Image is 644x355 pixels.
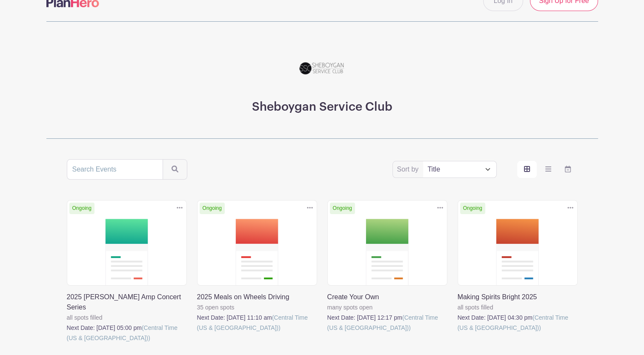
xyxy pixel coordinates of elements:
[517,161,578,178] div: order and view
[397,164,421,175] label: Sort by
[252,100,392,115] h3: Sheboygan Service Club
[67,159,163,180] input: Search Events
[297,42,348,93] img: SSC_Logo_NEW.png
